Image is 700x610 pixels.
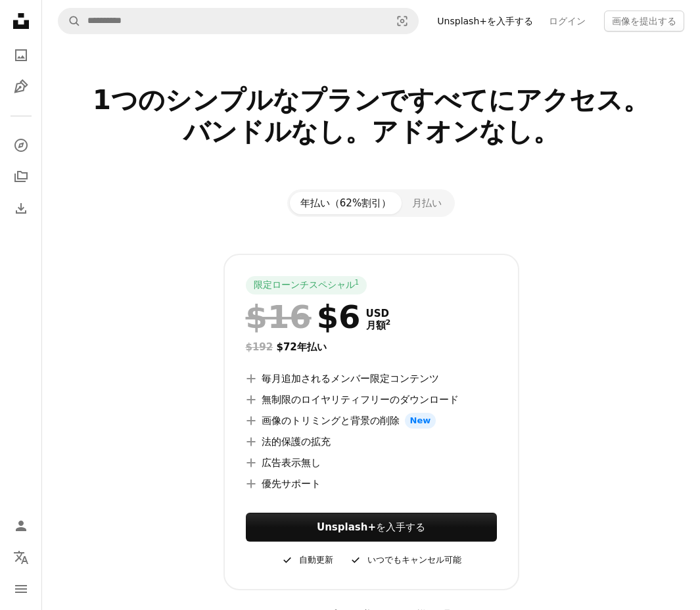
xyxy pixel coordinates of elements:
[246,392,497,408] li: 無制限のロイヤリティフリーのダウンロード
[317,521,376,533] strong: Unsplash+
[281,552,333,568] div: 自動更新
[246,276,367,294] div: 限定ローンチスペシャル
[246,300,312,334] span: $16
[246,455,497,471] li: 広告表示無し
[386,9,418,34] button: ビジュアル検索
[349,552,461,568] div: いつでもキャンセル可能
[290,192,402,214] button: 年払い（62%割引）
[352,279,362,292] a: 1
[402,192,452,214] button: 月払い
[604,11,684,32] button: 画像を提出する
[405,413,436,429] span: New
[8,164,34,190] a: コレクション
[8,42,34,68] a: 写真
[366,319,391,331] span: 月額
[246,476,497,492] li: 優先サポート
[386,318,391,327] sup: 2
[8,576,34,602] button: メニュー
[8,195,34,222] a: ダウンロード履歴
[383,319,394,331] a: 2
[429,11,541,32] a: Unsplash+を入手する
[58,9,81,34] button: Unsplashで検索する
[8,8,34,37] a: ホーム — Unsplash
[246,339,497,355] div: $72 年払い
[8,132,34,158] a: 探す
[246,371,497,387] li: 毎月追加されるメンバー限定コンテンツ
[246,341,273,353] span: $192
[366,308,391,319] span: USD
[541,11,594,32] a: ログイン
[58,8,419,34] form: サイト内でビジュアルを探す
[8,513,34,539] a: ログイン / 登録する
[8,544,34,571] button: 言語
[355,278,360,286] sup: 1
[8,74,34,100] a: イラスト
[246,413,497,429] li: 画像のトリミングと背景の削除
[246,513,497,542] button: Unsplash+を入手する
[58,84,684,179] h2: 1つのシンプルなプランですべてにアクセス。 バンドルなし。アドオンなし。
[246,434,497,450] li: 法的保護の拡充
[246,300,361,334] div: $6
